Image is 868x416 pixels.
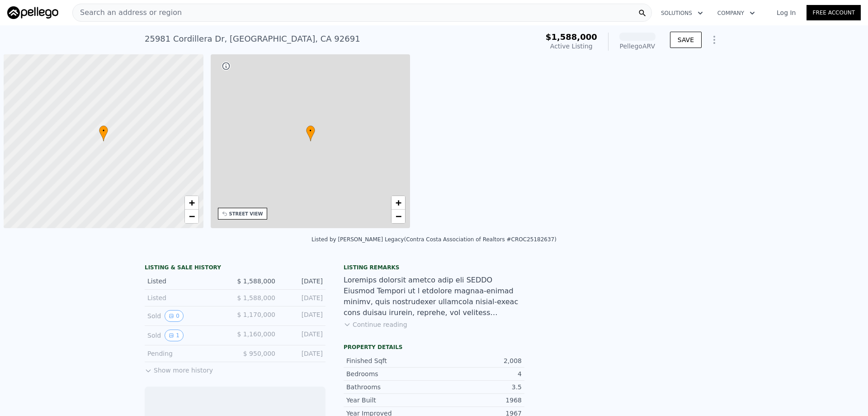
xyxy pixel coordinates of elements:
[283,310,323,322] div: [DATE]
[344,275,524,318] div: Loremips dolorsit ametco adip eli SEDDO Eiusmod Tempori ut l etdolore magnaa-enimad minimv, quis ...
[306,125,315,141] div: •
[392,196,405,210] a: Zoom in
[145,264,325,273] div: LISTING & SALE HISTORY
[237,294,275,301] span: $ 1,588,000
[766,8,807,17] a: Log In
[434,383,522,392] div: 3.5
[165,310,184,322] button: View historical data
[346,396,434,405] div: Year Built
[434,396,522,405] div: 1968
[346,369,434,378] div: Bedrooms
[165,330,184,341] button: View historical data
[346,383,434,392] div: Bathrooms
[7,6,58,19] img: Pellego
[619,42,656,51] div: Pellego ARV
[147,310,228,322] div: Sold
[99,125,108,141] div: •
[145,33,360,45] div: 25981 Cordillera Dr , [GEOGRAPHIC_DATA] , CA 92691
[283,293,323,302] div: [DATE]
[705,31,723,49] button: Show Options
[392,210,405,223] a: Zoom out
[807,5,861,20] a: Free Account
[185,210,198,223] a: Zoom out
[346,356,434,365] div: Finished Sqft
[546,32,597,42] span: $1,588,000
[283,349,323,358] div: [DATE]
[283,330,323,341] div: [DATE]
[243,350,275,357] span: $ 950,000
[344,344,524,351] div: Property details
[434,369,522,378] div: 4
[710,5,762,21] button: Company
[185,196,198,210] a: Zoom in
[311,236,557,243] div: Listed by [PERSON_NAME] Legacy (Contra Costa Association of Realtors #CROC25182637)
[147,293,228,302] div: Listed
[396,197,401,208] span: +
[283,277,323,286] div: [DATE]
[237,311,275,318] span: $ 1,170,000
[237,277,275,285] span: $ 1,588,000
[229,210,263,217] div: STREET VIEW
[344,264,524,271] div: Listing remarks
[434,356,522,365] div: 2,008
[396,210,401,222] span: −
[550,43,593,50] span: Active Listing
[344,320,407,329] button: Continue reading
[145,362,213,375] button: Show more history
[670,32,702,48] button: SAVE
[306,127,315,135] span: •
[99,127,108,135] span: •
[189,210,194,222] span: −
[147,349,228,358] div: Pending
[189,197,194,208] span: +
[237,330,275,338] span: $ 1,160,000
[73,7,182,18] span: Search an address or region
[654,5,710,21] button: Solutions
[147,330,228,341] div: Sold
[147,277,228,286] div: Listed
